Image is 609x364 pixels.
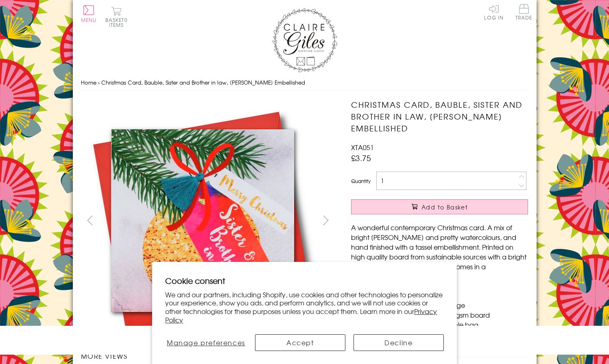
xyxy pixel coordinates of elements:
[272,8,337,72] img: Claire Giles Greetings Cards
[81,74,528,91] nav: breadcrumbs
[351,142,374,152] span: XTA051
[351,99,528,134] h1: Christmas Card, Bauble, Sister and Brother in law, [PERSON_NAME] Embellished
[317,211,335,229] button: next
[81,5,97,22] button: Menu
[484,4,504,20] a: Log In
[165,306,437,325] a: Privacy Policy
[335,99,579,343] img: Christmas Card, Bauble, Sister and Brother in law, Tassel Embellished
[354,334,444,351] button: Decline
[515,4,533,22] a: Trade
[81,16,97,24] span: Menu
[98,78,100,86] span: ›
[351,199,528,214] button: Add to Basket
[165,290,444,324] p: We and our partners, including Shopify, use cookies and other technologies to personalize your ex...
[421,203,468,211] span: Add to Basket
[167,338,245,347] span: Manage preferences
[105,7,128,27] button: Basket0 items
[81,351,335,361] h3: More views
[81,211,99,229] button: prev
[255,334,345,351] button: Accept
[165,275,444,286] h2: Cookie consent
[101,78,305,86] span: Christmas Card, Bauble, Sister and Brother in law, [PERSON_NAME] Embellished
[109,16,128,28] span: 0 items
[515,4,533,20] span: Trade
[351,177,371,185] label: Quantity
[165,334,247,351] button: Manage preferences
[351,222,528,281] p: A wonderful contemporary Christmas card. A mix of bright [PERSON_NAME] and pretty watercolours, a...
[81,78,96,86] a: Home
[351,152,371,163] span: £3.75
[81,99,325,342] img: Christmas Card, Bauble, Sister and Brother in law, Tassel Embellished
